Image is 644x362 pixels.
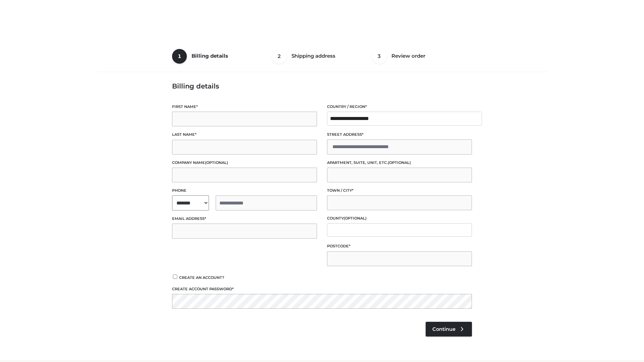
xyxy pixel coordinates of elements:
span: Shipping address [291,53,335,59]
label: Email address [172,216,317,222]
label: Last name [172,131,317,138]
label: Create account password [172,286,472,292]
span: (optional) [343,216,367,221]
span: Review order [391,53,425,59]
label: Street address [327,131,472,138]
span: 2 [272,49,287,64]
input: Create an account? [172,275,178,279]
label: Apartment, suite, unit, etc. [327,160,472,166]
span: 1 [172,49,187,64]
h3: Billing details [172,82,472,90]
span: Billing details [192,53,228,59]
span: Create an account? [179,275,224,280]
span: (optional) [205,160,228,165]
label: County [327,215,472,222]
label: Country / Region [327,104,472,110]
span: Continue [432,326,455,332]
label: Postcode [327,243,472,249]
span: (optional) [388,160,411,165]
label: First name [172,104,317,110]
label: Town / City [327,187,472,194]
label: Phone [172,187,317,194]
a: Continue [426,322,472,337]
span: 3 [372,49,387,64]
label: Company name [172,160,317,166]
